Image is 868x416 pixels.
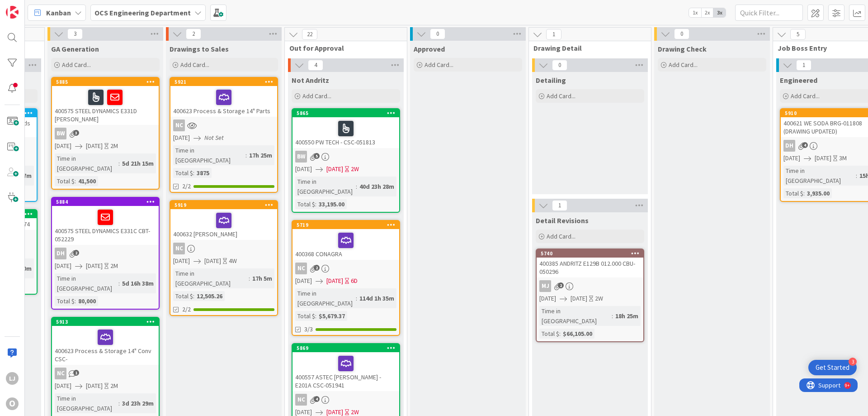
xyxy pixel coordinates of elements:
span: : [315,199,316,209]
div: 5d 21h 15m [120,158,156,168]
div: $5,679.37 [316,311,347,321]
span: [DATE] [55,261,71,271]
span: : [118,278,120,288]
span: 2 [314,265,320,271]
span: [DATE] [55,141,71,151]
div: 5919 [175,202,277,208]
span: Detailing [536,76,566,85]
div: 400368 CONAGRA [292,229,399,260]
div: Time in [GEOGRAPHIC_DATA] [295,177,356,196]
div: Open Get Started checklist, remaining modules: 3 [808,360,857,375]
div: 2W [595,294,603,303]
span: [DATE] [204,256,221,266]
span: : [803,188,805,198]
span: 0 [674,29,689,39]
div: 2M [110,381,118,391]
div: 18h 25m [613,311,641,321]
span: : [315,311,316,321]
div: 5740 [541,250,643,257]
img: Visit kanbanzone.com [6,6,19,19]
span: [DATE] [326,164,343,174]
span: GA Generation [51,44,99,53]
span: Add Card... [547,92,576,100]
i: Not Set [204,134,224,142]
div: Total $ [55,176,75,186]
div: 5884 [56,199,159,205]
span: 1 [552,200,567,211]
span: 1x [689,8,701,17]
div: 400385 ANDRITZ E129B 012.000 CBU- 050296 [537,258,643,277]
span: Engineered [780,76,817,85]
div: 3875 [194,168,212,178]
div: 5740400385 ANDRITZ E129B 012.000 CBU- 050296 [537,249,643,277]
span: Kanban [46,7,71,18]
span: 5 [314,153,320,159]
div: NC [295,263,307,274]
div: 5719 [297,222,399,228]
span: 1 [73,370,79,376]
div: 5740 [537,249,643,258]
div: NC [173,120,185,131]
span: [DATE] [539,294,556,303]
span: [DATE] [173,256,190,266]
span: Drawing Detail [533,43,640,53]
div: 5919400632 [PERSON_NAME] [170,201,277,240]
span: 4 [802,142,808,148]
a: 5740400385 ANDRITZ E129B 012.000 CBU- 050296MJ[DATE][DATE]2WTime in [GEOGRAPHIC_DATA]:18h 25mTota... [536,249,644,342]
span: 3x [713,8,726,17]
div: 400623 Process & Storage 14" Conv CSC- [52,326,159,365]
a: 5884400575 STEEL DYNAMICS E331C CBT-052229DH[DATE][DATE]2MTime in [GEOGRAPHIC_DATA]:5d 16h 38mTot... [51,197,160,310]
div: 6D [351,276,358,286]
span: Add Card... [791,92,820,100]
span: [DATE] [86,141,103,151]
span: Add Card... [425,61,453,69]
span: [DATE] [295,164,312,174]
div: 5869400557 ASTEC [PERSON_NAME] - E201A CSC-051941 [292,344,399,391]
span: : [118,158,120,168]
div: Total $ [783,188,803,198]
div: 17h 25m [247,150,274,160]
div: 3 [849,358,857,366]
span: 2 [73,250,79,256]
div: 2M [110,261,118,271]
span: : [245,150,247,160]
span: 2/2 [182,182,191,191]
div: 17h 5m [250,273,274,283]
div: LJ [6,372,19,385]
span: 4 [314,396,320,402]
div: NC [292,394,399,406]
div: BW [55,128,66,139]
div: 5885 [52,78,159,86]
div: NC [170,120,277,131]
div: 5921400623 Process & Storage 14" Parts [170,78,277,117]
span: : [356,182,357,191]
span: Detail Revisions [536,216,589,225]
div: 400632 [PERSON_NAME] [170,209,277,240]
div: NC [173,243,185,254]
div: BW [295,151,307,163]
div: Total $ [55,296,75,306]
span: 1 [796,60,811,71]
span: 0 [430,29,445,39]
span: 5 [790,29,806,40]
a: 5885400575 STEEL DYNAMICS E331D [PERSON_NAME]BW[DATE][DATE]2MTime in [GEOGRAPHIC_DATA]:5d 21h 15m... [51,77,160,190]
div: 400575 STEEL DYNAMICS E331D [PERSON_NAME] [52,86,159,125]
div: 5869 [292,344,399,352]
span: : [559,329,561,339]
span: 22 [302,29,317,40]
b: OCS Engineering Department [94,8,191,17]
span: : [356,293,357,303]
div: 40d 23h 28m [357,182,396,191]
div: NC [295,394,307,406]
span: : [249,273,250,283]
div: Total $ [539,329,559,339]
div: 5921 [170,78,277,86]
span: : [75,296,76,306]
div: 5865400550 PW TECH - CSC-051813 [292,109,399,148]
div: BW [52,128,159,139]
div: NC [292,263,399,274]
a: 5919400632 [PERSON_NAME]NC[DATE][DATE]4WTime in [GEOGRAPHIC_DATA]:17h 5mTotal $:12,505.262/2 [170,200,278,316]
span: 2/2 [182,305,191,314]
div: 5885400575 STEEL DYNAMICS E331D [PERSON_NAME] [52,78,159,125]
span: [DATE] [815,153,831,163]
